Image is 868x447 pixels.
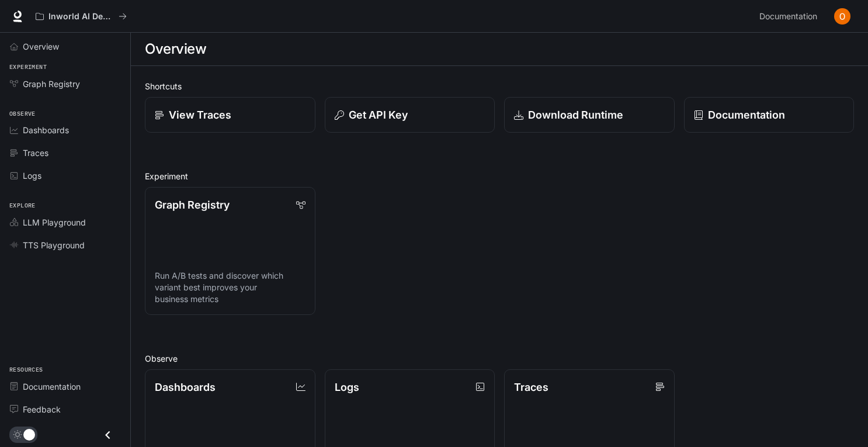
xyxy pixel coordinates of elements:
[514,379,548,395] p: Traces
[145,352,854,365] h2: Observe
[5,165,126,186] a: Logs
[23,147,48,159] span: Traces
[755,5,826,28] a: Documentation
[145,80,854,92] h2: Shortcuts
[5,120,126,140] a: Dashboards
[5,212,126,233] a: LLM Playground
[23,124,69,136] span: Dashboards
[528,107,623,123] p: Download Runtime
[23,428,35,441] span: Dark mode toggle
[145,37,206,61] h1: Overview
[145,97,315,133] a: View Traces
[23,403,61,415] span: Feedback
[708,107,785,123] p: Documentation
[759,9,817,24] span: Documentation
[23,380,81,393] span: Documentation
[23,40,59,53] span: Overview
[349,107,408,123] p: Get API Key
[30,5,132,28] button: All workspaces
[834,8,850,25] img: User avatar
[169,107,231,123] p: View Traces
[5,143,126,163] a: Traces
[23,78,80,90] span: Graph Registry
[5,74,126,94] a: Graph Registry
[5,36,126,57] a: Overview
[831,5,854,28] button: User avatar
[23,239,85,251] span: TTS Playground
[23,169,41,182] span: Logs
[5,235,126,255] a: TTS Playground
[504,97,675,133] a: Download Runtime
[5,399,126,420] a: Feedback
[23,216,86,228] span: LLM Playground
[155,270,305,305] p: Run A/B tests and discover which variant best improves your business metrics
[325,97,495,133] button: Get API Key
[155,197,230,213] p: Graph Registry
[48,12,114,22] p: Inworld AI Demos
[95,423,121,447] button: Close drawer
[684,97,855,133] a: Documentation
[145,187,315,315] a: Graph RegistryRun A/B tests and discover which variant best improves your business metrics
[145,170,854,182] h2: Experiment
[155,379,216,395] p: Dashboards
[5,376,126,397] a: Documentation
[335,379,359,395] p: Logs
